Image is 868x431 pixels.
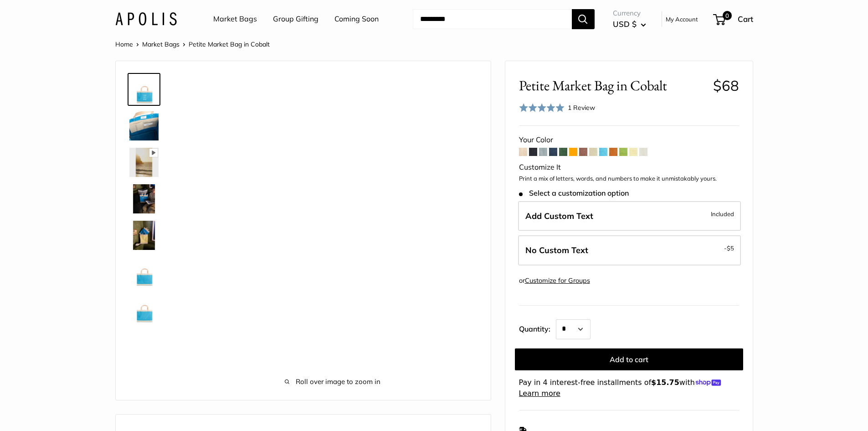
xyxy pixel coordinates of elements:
span: Select a customization option [519,189,629,197]
a: Petite Market Bag in Cobalt [128,146,160,179]
span: $68 [713,77,739,94]
p: Print a mix of letters, words, and numbers to make it unmistakably yours. [519,174,739,183]
label: Leave Blank [518,235,741,265]
a: Petite Market Bag in Cobalt [128,73,160,106]
span: - [724,243,734,254]
nav: Breadcrumb [115,38,270,50]
span: $5 [727,244,734,252]
label: Add Custom Text [518,201,741,231]
span: Currency [613,7,646,20]
span: Petite Market Bag in Cobalt [189,40,270,48]
span: 1 Review [568,104,595,112]
img: Petite Market Bag in Cobalt [129,294,159,323]
a: Market Bags [213,12,257,26]
a: Home [115,40,133,48]
img: Petite Market Bag in Cobalt [129,184,159,213]
div: Your Color [519,133,739,147]
a: Coming Soon [334,12,379,26]
a: Petite Market Bag in Cobalt [128,109,160,142]
a: Petite Market Bag in Cobalt [128,292,160,325]
span: Included [711,208,734,219]
span: No Custom Text [525,245,588,255]
span: Petite Market Bag in Cobalt [519,77,706,94]
img: Petite Market Bag in Cobalt [129,221,159,250]
a: Market Bags [142,40,180,48]
label: Quantity: [519,317,556,339]
input: Search... [413,9,572,29]
img: Apolis [115,12,177,26]
button: USD $ [613,17,646,31]
a: 0 Cart [714,12,753,26]
img: Petite Market Bag in Cobalt [129,75,159,104]
img: Petite Market Bag in Cobalt [129,148,159,177]
a: Petite Market Bag in Cobalt [128,182,160,215]
button: Add to cart [515,348,743,370]
a: Group Gifting [273,12,318,26]
span: Add Custom Text [525,211,593,221]
span: 0 [722,11,731,20]
img: Petite Market Bag in Cobalt [129,111,159,140]
a: Petite Market Bag in Cobalt [128,219,160,252]
img: Petite Market Bag in Cobalt [129,257,159,286]
a: My Account [666,14,698,25]
div: or [519,275,590,287]
button: Search [572,9,595,29]
span: Roll over image to zoom in [189,375,477,388]
span: Cart [738,14,753,24]
a: Customize for Groups [525,276,590,285]
div: Customize It [519,161,739,174]
a: Petite Market Bag in Cobalt [128,255,160,288]
span: USD $ [613,19,637,29]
